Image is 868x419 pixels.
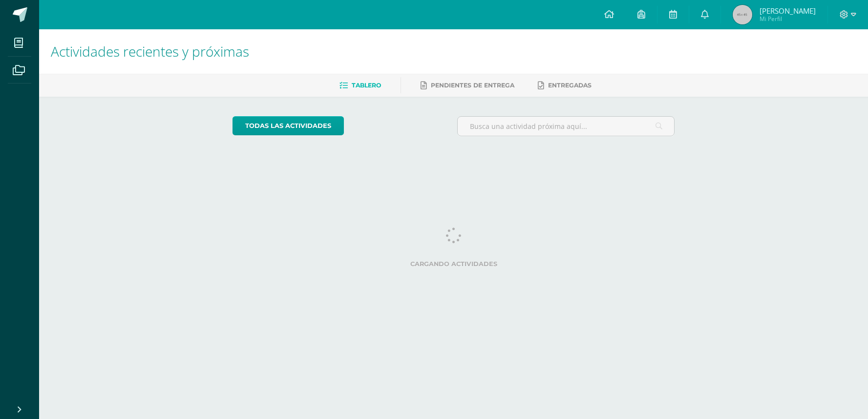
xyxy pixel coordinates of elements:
[233,260,675,268] label: Cargando actividades
[760,15,816,23] span: Mi Perfil
[733,5,752,24] img: 45x45
[548,82,592,89] span: Entregadas
[339,78,381,93] a: Tablero
[51,42,249,61] span: Actividades recientes y próximas
[233,116,344,135] a: todas las Actividades
[458,117,674,136] input: Busca una actividad próxima aquí...
[760,6,816,16] span: [PERSON_NAME]
[421,78,514,93] a: Pendientes de entrega
[352,82,381,89] span: Tablero
[431,82,514,89] span: Pendientes de entrega
[538,78,592,93] a: Entregadas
